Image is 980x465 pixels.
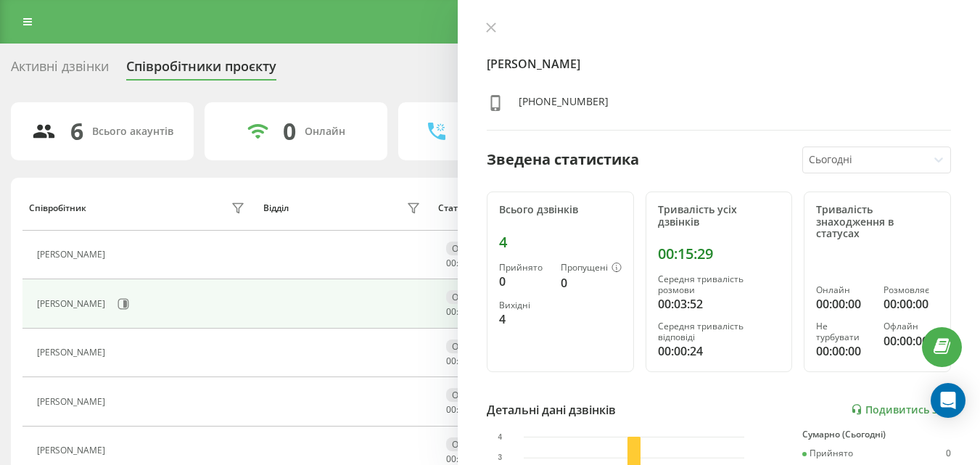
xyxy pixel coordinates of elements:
div: Співробітник [29,203,86,213]
div: 00:00:00 [884,295,939,313]
div: 00:00:00 [816,342,871,360]
div: 00:15:29 [658,245,781,263]
div: 00:00:00 [884,332,939,350]
div: Пропущені [561,263,622,274]
div: Зведена статистика [487,149,639,170]
div: : : [446,307,481,317]
div: Середня тривалість розмови [658,274,781,295]
div: 0 [283,118,296,145]
text: 4 [498,433,502,441]
div: Всього акаунтів [92,125,173,138]
div: Онлайн [305,125,345,138]
div: Розмовляє [884,285,939,295]
div: Офлайн [446,437,493,451]
div: Активні дзвінки [11,59,109,81]
div: [PHONE_NUMBER] [519,94,609,115]
div: Середня тривалість відповіді [658,321,781,342]
div: : : [446,356,481,366]
div: Не турбувати [816,321,871,342]
div: : : [446,258,481,268]
span: 00 [446,403,456,416]
div: 0 [499,273,549,290]
div: Сумарно (Сьогодні) [802,429,951,440]
div: 6 [70,118,83,145]
div: [PERSON_NAME] [37,250,109,260]
div: : : [446,454,481,464]
span: 00 [446,257,456,269]
div: 00:00:24 [658,342,781,360]
div: 0 [561,274,622,292]
div: : : [446,405,481,415]
div: 4 [499,234,622,251]
div: Статус [438,203,466,213]
div: 0 [946,448,951,458]
h4: [PERSON_NAME] [487,55,951,73]
div: Тривалість знаходження в статусах [816,204,939,240]
div: [PERSON_NAME] [37,397,109,407]
div: Офлайн [446,388,493,402]
span: 00 [446,305,456,318]
div: Офлайн [446,290,493,304]
span: 00 [446,355,456,367]
div: Прийнято [499,263,549,273]
a: Подивитись звіт [851,403,951,416]
div: Всього дзвінків [499,204,622,216]
div: 00:03:52 [658,295,781,313]
div: Тривалість усіх дзвінків [658,204,781,229]
div: Офлайн [884,321,939,332]
span: 00 [446,453,456,465]
div: 00:00:00 [816,295,871,313]
div: Прийнято [802,448,853,458]
div: [PERSON_NAME] [37,347,109,358]
div: [PERSON_NAME] [37,445,109,456]
div: Співробітники проєкту [126,59,276,81]
div: [PERSON_NAME] [37,299,109,309]
div: Офлайн [446,340,493,353]
div: Відділ [263,203,289,213]
div: Онлайн [816,285,871,295]
div: Open Intercom Messenger [931,383,965,418]
div: Вихідні [499,300,549,310]
div: Офлайн [446,242,493,255]
div: 4 [499,310,549,328]
text: 3 [498,453,502,461]
div: Детальні дані дзвінків [487,401,616,419]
